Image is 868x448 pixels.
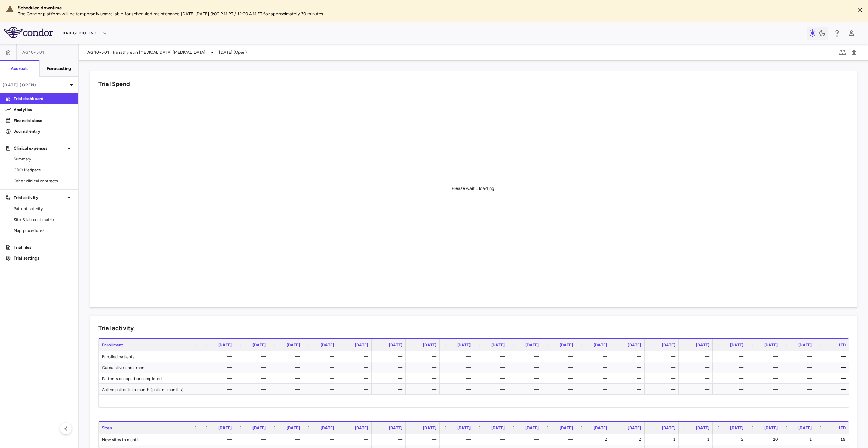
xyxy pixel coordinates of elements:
[480,434,505,445] div: —
[548,373,573,384] div: —
[14,107,73,113] p: Analytics
[582,362,607,373] div: —
[18,5,849,11] div: Scheduled downtime
[287,425,300,430] span: [DATE]
[582,351,607,362] div: —
[355,425,368,430] span: [DATE]
[548,362,573,373] div: —
[275,373,300,384] div: —
[241,362,266,373] div: —
[309,351,334,362] div: —
[321,342,334,347] span: [DATE]
[798,425,812,430] span: [DATE]
[47,66,71,72] h6: Forecasting
[207,351,232,362] div: —
[719,373,743,384] div: —
[696,342,709,347] span: [DATE]
[839,425,846,430] span: LTD
[582,384,607,395] div: —
[719,384,743,395] div: —
[275,362,300,373] div: —
[651,351,675,362] div: —
[3,82,68,88] p: [DATE] (Open)
[99,351,201,362] div: Enrolled patients
[252,425,266,430] span: [DATE]
[309,384,334,395] div: —
[594,425,607,430] span: [DATE]
[22,50,44,55] span: AG10-501
[662,425,675,430] span: [DATE]
[309,373,334,384] div: —
[480,373,505,384] div: —
[241,373,266,384] div: —
[685,434,709,445] div: 1
[63,28,107,39] button: BridgeBio, Inc.
[514,434,539,445] div: —
[344,434,368,445] div: —
[651,434,675,445] div: 1
[102,425,112,430] span: Sites
[457,342,471,347] span: [DATE]
[787,373,812,384] div: —
[218,342,232,347] span: [DATE]
[355,342,368,347] span: [DATE]
[821,384,846,395] div: —
[412,373,436,384] div: —
[594,342,607,347] span: [DATE]
[662,342,675,347] span: [DATE]
[560,342,573,347] span: [DATE]
[241,351,266,362] div: —
[457,425,471,430] span: [DATE]
[548,351,573,362] div: —
[99,384,201,394] div: Active patients in month (patient months)
[14,227,73,234] span: Map procedures
[798,342,812,347] span: [DATE]
[617,373,641,384] div: —
[480,384,505,395] div: —
[14,195,65,201] p: Trial activity
[102,342,124,347] span: Enrollment
[207,362,232,373] div: —
[14,244,73,250] p: Trial files
[446,362,471,373] div: —
[378,362,402,373] div: —
[548,434,573,445] div: —
[452,185,495,192] div: Please wait... loading.
[839,342,846,347] span: LTD
[14,117,73,124] p: Financial close
[98,324,134,333] h6: Trial activity
[241,384,266,395] div: —
[514,362,539,373] div: —
[423,342,436,347] span: [DATE]
[719,434,743,445] div: 2
[787,362,812,373] div: —
[764,342,778,347] span: [DATE]
[582,373,607,384] div: —
[446,373,471,384] div: —
[207,384,232,395] div: —
[525,342,539,347] span: [DATE]
[378,351,402,362] div: —
[617,362,641,373] div: —
[560,425,573,430] span: [DATE]
[821,351,846,362] div: —
[344,362,368,373] div: —
[617,384,641,395] div: —
[344,351,368,362] div: —
[275,384,300,395] div: —
[685,373,709,384] div: —
[821,362,846,373] div: —
[14,167,73,173] span: CRO Medpace
[14,206,73,212] span: Patient activity
[685,362,709,373] div: —
[14,255,73,261] p: Trial settings
[480,351,505,362] div: —
[764,425,778,430] span: [DATE]
[446,384,471,395] div: —
[719,351,743,362] div: —
[412,351,436,362] div: —
[389,342,402,347] span: [DATE]
[14,128,73,135] p: Journal entry
[99,373,201,383] div: Patients dropped or completed
[309,362,334,373] div: —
